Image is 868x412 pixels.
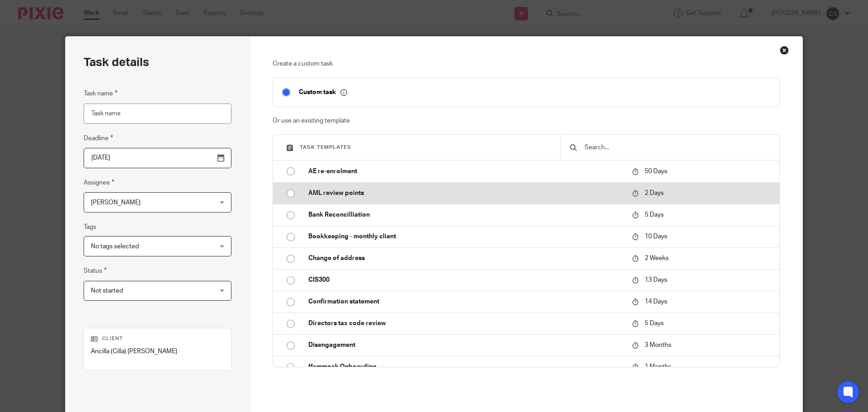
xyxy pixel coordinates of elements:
p: Hammock Onboarding [308,362,623,371]
p: Bank Reconcilliation [308,210,623,219]
p: CIS300 [308,275,623,284]
p: Bookkeeping - monthly client [308,232,623,241]
span: 10 Days [645,233,667,240]
label: Status [84,265,107,276]
label: Task name [84,88,118,99]
p: Custom task [299,88,347,96]
p: Confirmation statement [308,297,623,306]
span: 50 Days [645,168,667,175]
p: Disengagement [308,341,623,350]
p: Change of address [308,254,623,263]
input: Search... [584,142,770,152]
p: AML review points [308,189,623,198]
span: [PERSON_NAME] [91,199,141,206]
span: 2 Weeks [645,255,669,261]
input: Task name [84,104,231,124]
span: 3 Months [645,342,671,348]
p: Client [91,335,224,342]
span: 14 Days [645,298,667,305]
span: 2 Days [645,190,664,196]
label: Tags [84,223,96,232]
p: Create a custom task [273,59,780,68]
input: Pick a date [84,148,231,168]
p: Directors tax code review [308,319,623,328]
h2: Task details [84,55,149,70]
p: Ancilla (Cilla) [PERSON_NAME] [91,347,224,356]
span: 13 Days [645,277,667,283]
span: 5 Days [645,212,664,218]
label: Assignee [84,177,114,188]
span: 1 Months [645,364,671,370]
div: Close this dialog window [780,46,789,55]
span: Task templates [300,145,351,150]
p: Or use an existing template [273,116,780,125]
label: Deadline [84,133,113,143]
span: 5 Days [645,320,664,327]
p: AE re-enrolment [308,167,623,176]
span: Not started [91,288,123,294]
span: No tags selected [91,243,139,250]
